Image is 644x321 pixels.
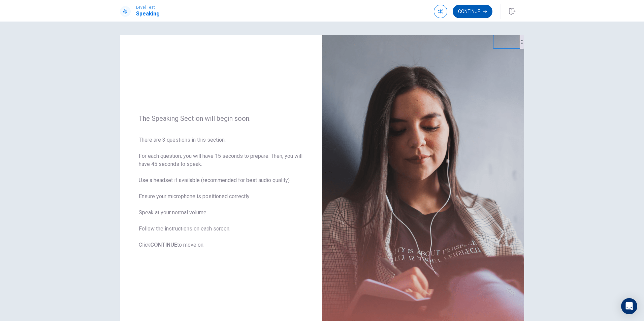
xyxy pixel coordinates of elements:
div: Open Intercom Messenger [621,298,637,314]
span: The Speaking Section will begin soon. [139,114,303,122]
b: CONTINUE [150,242,177,248]
h1: Speaking [136,10,160,18]
button: Continue [453,5,492,18]
span: There are 3 questions in this section. For each question, you will have 15 seconds to prepare. Th... [139,136,303,249]
span: Level Test [136,5,160,10]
